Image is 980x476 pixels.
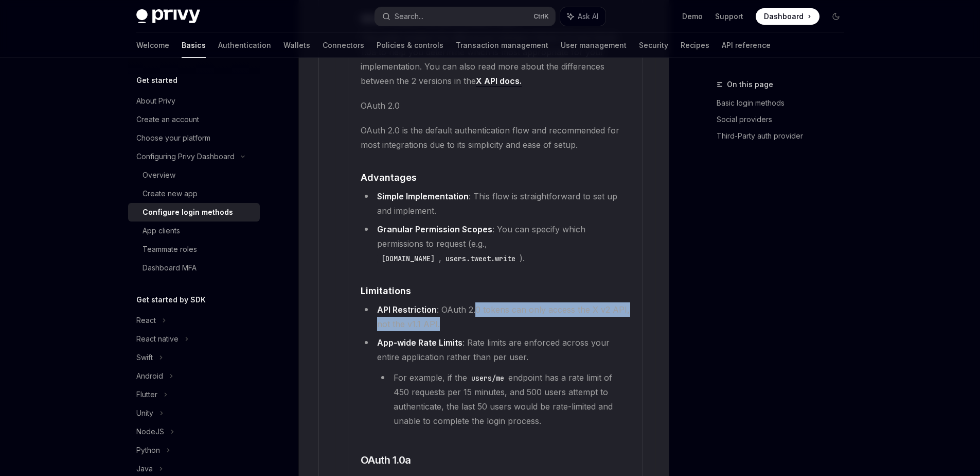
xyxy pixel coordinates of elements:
[717,111,852,128] a: Social providers
[361,189,630,218] li: : This flow is straightforward to set up and implement.
[441,253,520,264] code: users.tweet.write
[377,370,630,428] li: For example, if the endpoint has a rate limit of 450 requests per 15 minutes, and 500 users attem...
[377,337,462,348] strong: App-wide Rate Limits
[128,203,260,222] a: Configure login methods
[136,407,153,419] div: Unity
[136,463,153,475] div: Java
[715,11,743,22] a: Support
[136,294,206,306] h5: Get started by SDK
[136,33,169,58] a: Welcome
[727,78,773,91] span: On this page
[136,74,177,87] h5: Get started
[361,302,630,331] li: : OAuth 2.0 tokens can only access the X v2 API, not the v1.1 API.
[361,222,630,265] li: : You can specify which permissions to request (e.g., , ).
[561,33,627,58] a: User management
[136,314,156,327] div: React
[456,33,548,58] a: Transaction management
[136,113,199,126] div: Create an account
[377,191,469,201] strong: Simple Implementation
[136,388,157,401] div: Flutter
[128,92,260,110] a: About Privy
[142,188,198,200] div: Create new app
[182,33,206,58] a: Basics
[764,11,804,22] span: Dashboard
[142,262,197,274] div: Dashboard MFA
[136,95,175,107] div: About Privy
[218,33,271,58] a: Authentication
[136,150,235,163] div: Configuring Privy Dashboard
[128,184,260,203] a: Create new app
[283,33,310,58] a: Wallets
[377,224,492,234] strong: Granular Permission Scopes
[323,33,364,58] a: Connectors
[128,240,260,259] a: Teammate roles
[128,222,260,240] a: App clients
[142,206,233,218] div: Configure login methods
[136,351,153,364] div: Swift
[142,169,175,181] div: Overview
[639,33,668,58] a: Security
[682,11,703,22] a: Demo
[361,335,630,428] li: : Rate limits are enforced across your entire application rather than per user.
[361,98,630,113] h5: OAuth 2.0
[375,7,555,26] button: Search...CtrlK
[136,370,163,382] div: Android
[476,76,522,87] a: X API docs.
[142,225,180,237] div: App clients
[377,33,443,58] a: Policies & controls
[560,7,605,26] button: Ask AI
[717,95,852,111] a: Basic login methods
[681,33,709,58] a: Recipes
[142,243,197,256] div: Teammate roles
[128,129,260,147] a: Choose your platform
[361,284,411,298] span: Limitations
[722,33,771,58] a: API reference
[136,426,164,438] div: NodeJS
[136,444,160,456] div: Python
[128,259,260,277] a: Dashboard MFA
[717,128,852,144] a: Third-Party auth provider
[136,132,210,144] div: Choose your platform
[756,8,819,25] a: Dashboard
[136,333,179,345] div: React native
[361,171,417,184] span: Advantages
[828,8,844,25] button: Toggle dark mode
[395,10,423,23] div: Search...
[361,123,630,152] span: OAuth 2.0 is the default authentication flow and recommended for most integrations due to its sim...
[578,11,598,22] span: Ask AI
[361,30,630,88] span: This guide explains the differences between OAuth 2.0 and OAuth 1.0a to help you determine which ...
[377,253,439,264] code: [DOMAIN_NAME]
[128,166,260,184] a: Overview
[361,453,411,467] span: OAuth 1.0a
[533,12,549,21] span: Ctrl K
[128,110,260,129] a: Create an account
[467,372,508,384] code: users/me
[136,9,200,24] img: dark logo
[377,304,437,315] strong: API Restriction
